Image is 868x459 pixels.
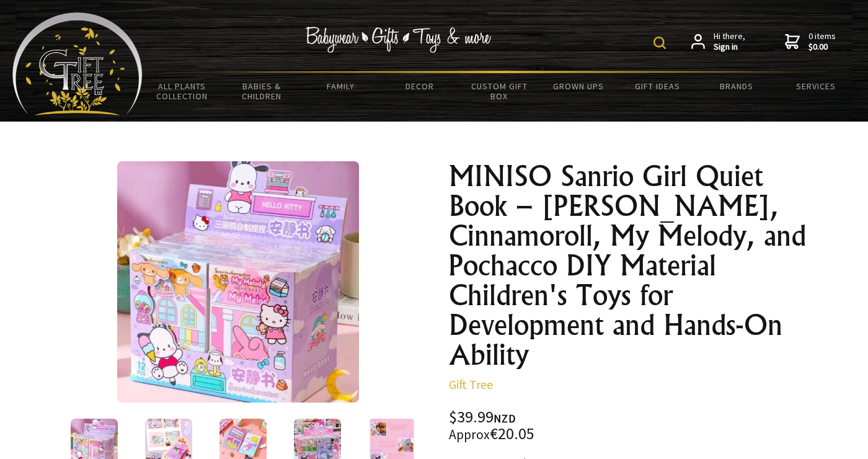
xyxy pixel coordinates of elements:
[714,31,745,53] span: Hi there,
[653,37,666,49] img: product search
[117,161,358,403] img: MINISO Sanrio Girl Quiet Book – Kuromi, Cinnamoroll, My Melody, and Pochacco DIY Material Childre...
[449,426,490,443] small: Approx
[697,73,776,99] a: Brands
[459,73,539,109] a: Custom Gift Box
[449,161,811,370] h1: MINISO Sanrio Girl Quiet Book – [PERSON_NAME], Cinnamoroll, My Melody, and Pochacco DIY Material ...
[12,12,143,115] img: Babyware - Gifts - Toys and more...
[714,42,745,53] strong: Sign in
[808,42,836,53] strong: $0.00
[449,377,493,392] a: Gift Tree
[222,73,301,109] a: Babies & Children
[305,27,491,53] img: Babywear - Gifts - Toys & more
[618,73,697,99] a: Gift Ideas
[776,73,856,99] a: Services
[785,31,836,53] a: 0 items$0.00
[143,73,222,109] a: All Plants Collection
[449,409,811,442] div: $39.99 €20.05
[691,31,745,53] a: Hi there,Sign in
[808,30,836,53] span: 0 items
[380,73,459,99] a: Decor
[494,411,516,426] span: NZD
[301,73,381,99] a: Family
[539,73,618,99] a: Grown Ups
